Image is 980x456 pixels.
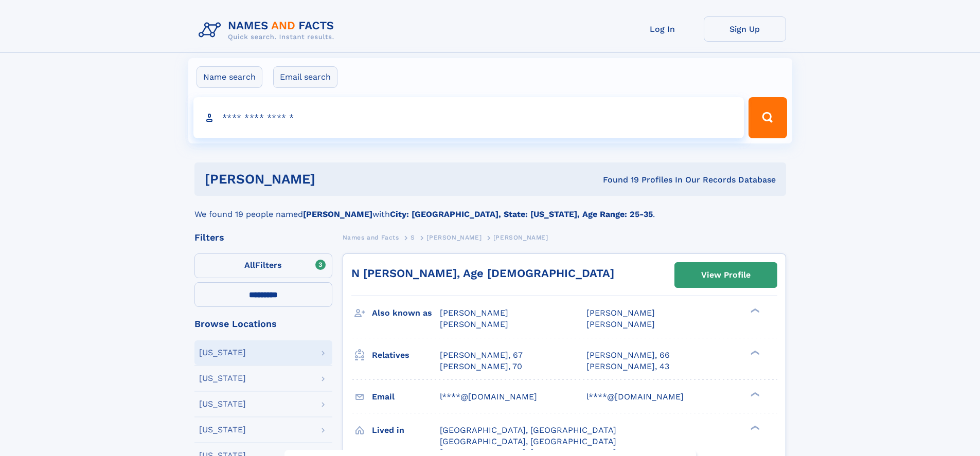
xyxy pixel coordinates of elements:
div: View Profile [701,263,751,287]
h3: Email [372,388,440,406]
button: Search Button [749,97,787,138]
label: Name search [197,66,262,88]
div: ❯ [748,349,760,356]
span: S [411,234,415,241]
div: [US_STATE] [199,426,246,434]
a: S [411,231,415,244]
div: ❯ [748,391,760,397]
label: Filters [194,253,332,278]
h3: Lived in [372,422,440,439]
div: We found 19 people named with . [194,196,786,221]
a: Sign Up [704,16,786,42]
a: [PERSON_NAME], 43 [586,361,669,372]
img: Logo Names and Facts [194,16,343,44]
a: [PERSON_NAME], 67 [440,350,523,361]
span: [PERSON_NAME] [440,308,508,318]
a: View Profile [675,263,777,287]
h3: Relatives [372,346,440,364]
div: Filters [194,233,332,242]
div: Found 19 Profiles In Our Records Database [459,174,776,186]
span: [PERSON_NAME] [586,308,655,318]
span: All [244,260,255,270]
div: ❯ [748,424,760,431]
div: [US_STATE] [199,400,246,408]
span: [PERSON_NAME] [493,234,548,241]
a: [PERSON_NAME], 66 [586,350,670,361]
input: search input [193,97,744,138]
a: Log In [621,16,704,42]
div: ❯ [748,307,760,314]
div: [US_STATE] [199,374,246,382]
h1: [PERSON_NAME] [205,173,459,186]
span: [GEOGRAPHIC_DATA], [GEOGRAPHIC_DATA] [440,436,616,446]
b: [PERSON_NAME] [303,209,372,219]
span: [PERSON_NAME] [586,319,655,329]
span: [PERSON_NAME] [440,319,508,329]
a: [PERSON_NAME] [426,231,482,244]
div: Browse Locations [194,319,332,329]
h3: Also known as [372,304,440,322]
div: [US_STATE] [199,349,246,357]
a: N [PERSON_NAME], Age [DEMOGRAPHIC_DATA] [351,267,614,280]
a: [PERSON_NAME], 70 [440,361,522,372]
span: [PERSON_NAME] [426,234,482,241]
span: [GEOGRAPHIC_DATA], [GEOGRAPHIC_DATA] [440,425,616,435]
a: Names and Facts [343,231,399,244]
b: City: [GEOGRAPHIC_DATA], State: [US_STATE], Age Range: 25-35 [390,209,653,219]
label: Email search [273,66,337,88]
